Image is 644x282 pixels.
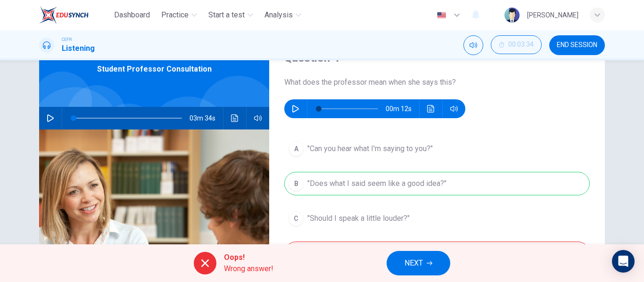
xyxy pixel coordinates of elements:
[208,9,245,21] span: Start a test
[527,9,578,21] div: [PERSON_NAME]
[261,7,305,24] button: Analysis
[423,99,438,118] button: Click to see the audio transcription
[508,41,534,48] span: 00:03:34
[463,35,483,55] div: Mute
[157,7,201,24] button: Practice
[612,250,635,273] div: Open Intercom Messenger
[224,263,273,274] span: Wrong answer!
[549,35,605,55] button: END SESSION
[97,64,212,75] span: Student Professor Consultation
[227,107,242,129] button: Click to see the audio transcription
[264,9,293,21] span: Analysis
[110,7,154,24] button: Dashboard
[436,12,447,19] img: en
[39,6,89,24] img: EduSynch logo
[39,6,110,24] a: EduSynch logo
[284,77,590,88] span: What does the professor mean when she says this?
[62,43,95,54] h1: Listening
[504,8,520,23] img: Profile picture
[557,41,597,49] span: END SESSION
[62,36,72,43] span: CEFR
[114,9,150,21] span: Dashboard
[224,252,273,263] span: Oops!
[205,7,257,24] button: Start a test
[491,35,542,54] button: 00:03:34
[190,107,223,129] span: 03m 34s
[405,257,423,270] span: NEXT
[387,251,450,275] button: NEXT
[386,99,419,118] span: 00m 12s
[491,35,542,55] div: Hide
[161,9,189,21] span: Practice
